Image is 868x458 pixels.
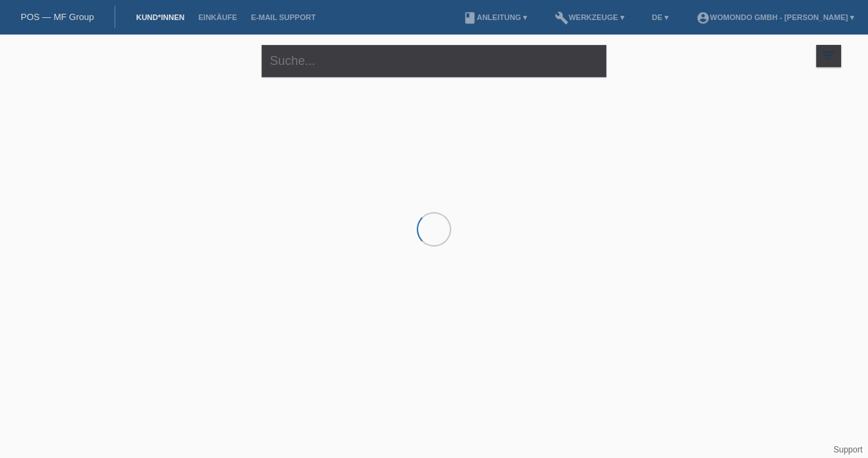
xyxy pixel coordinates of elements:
[645,13,675,21] a: DE ▾
[834,445,862,455] a: Support
[555,11,569,25] i: build
[463,11,477,25] i: book
[689,13,861,21] a: account_circlewomondo GmbH - [PERSON_NAME] ▾
[191,13,244,21] a: Einkäufe
[129,13,191,21] a: Kund*innen
[696,11,710,25] i: account_circle
[456,13,534,21] a: bookAnleitung ▾
[821,48,836,63] i: filter_list
[548,13,631,21] a: buildWerkzeuge ▾
[244,13,323,21] a: E-Mail Support
[21,12,94,22] a: POS — MF Group
[262,45,606,77] input: Suche...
